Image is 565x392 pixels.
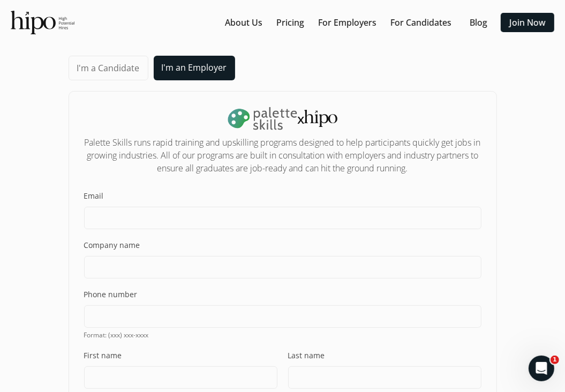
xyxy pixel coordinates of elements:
[228,107,297,131] img: palette-logo-DLm18L25.png
[529,356,554,381] iframe: Intercom live chat
[84,240,481,251] label: Company name
[84,191,481,201] label: Email
[225,16,262,29] a: About Us
[84,289,481,300] label: Phone number
[314,13,381,32] button: For Employers
[501,13,554,32] button: Join Now
[461,13,495,32] button: Blog
[288,350,481,361] label: Last name
[154,56,235,80] a: I'm an Employer
[318,16,376,29] a: For Employers
[551,356,559,364] span: 1
[390,16,451,29] a: For Candidates
[386,13,456,32] button: For Candidates
[304,110,337,127] img: svg+xml,%3c
[69,56,148,80] a: I'm a Candidate
[509,16,546,29] a: Join Now
[84,350,277,361] label: First name
[84,136,481,175] h2: Palette Skills runs rapid training and upskilling programs designed to help participants quickly ...
[84,331,481,340] span: Format: (xxx) xxx-xxxx
[11,11,74,34] img: official-logo
[276,16,304,29] a: Pricing
[272,13,308,32] button: Pricing
[84,107,481,131] h1: x
[221,13,267,32] button: About Us
[470,16,487,29] a: Blog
